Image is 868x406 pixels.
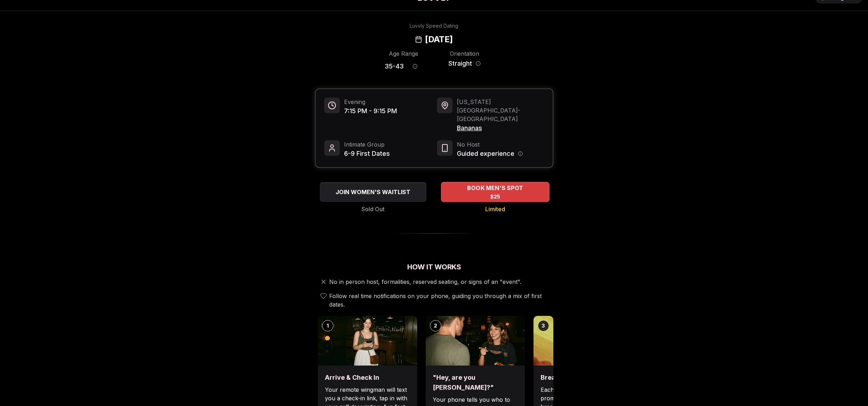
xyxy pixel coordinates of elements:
[329,292,551,309] span: Follow real time notifications on your phone, guiding you through a mix of first dates.
[344,149,390,159] span: 6-9 First Dates
[441,182,549,202] button: BOOK MEN'S SPOT - Limited
[541,373,626,383] h3: Break the ice with prompts
[410,22,458,29] div: Luvvly Speed Dating
[318,316,417,366] img: Arrive & Check In
[448,59,472,68] span: Straight
[426,316,525,366] img: "Hey, are you Max?"
[430,320,441,331] div: 2
[457,149,514,159] span: Guided experience
[344,140,390,149] span: Intimate Group
[465,184,524,192] span: BOOK MEN'S SPOT
[518,151,523,156] button: Host information
[329,278,521,286] span: No in person host, formalities, reserved seating, or signs of an "event".
[344,98,397,106] span: Evening
[325,373,410,383] h3: Arrive & Check In
[344,106,397,116] span: 7:15 PM - 9:15 PM
[533,316,633,366] img: Break the ice with prompts
[385,49,423,58] div: Age Range
[361,205,385,213] span: Sold Out
[322,320,333,331] div: 1
[425,34,453,45] h2: [DATE]
[490,193,500,200] span: $25
[334,188,412,196] span: JOIN WOMEN'S WAITLIST
[457,123,544,133] span: Bananas
[476,61,481,66] button: Orientation information
[485,205,505,213] span: Limited
[407,59,423,74] button: Age range information
[385,61,404,71] span: 35 - 43
[446,49,484,58] div: Orientation
[315,262,553,272] h2: How It Works
[538,320,549,331] div: 3
[457,140,523,149] span: No Host
[433,373,518,393] h3: "Hey, are you [PERSON_NAME]?"
[457,98,544,123] span: [US_STATE][GEOGRAPHIC_DATA] - [GEOGRAPHIC_DATA]
[320,182,426,202] button: JOIN WOMEN'S WAITLIST - Sold Out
